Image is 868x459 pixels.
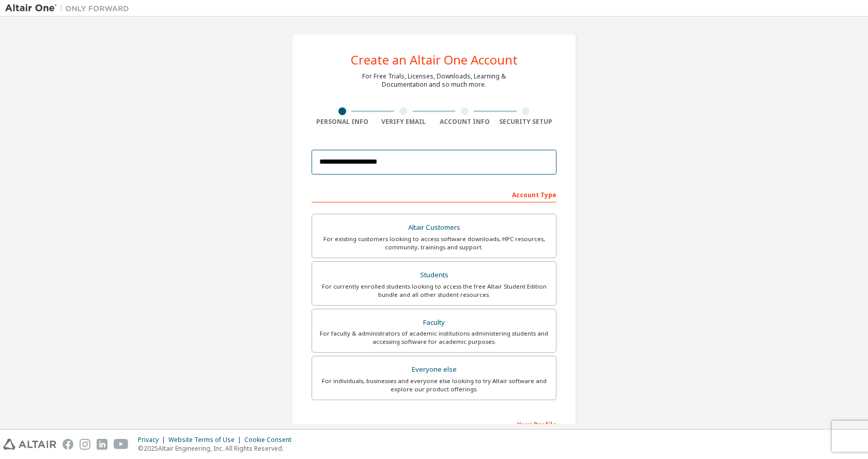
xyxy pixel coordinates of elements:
div: Create an Altair One Account [351,54,518,66]
img: Altair One [5,3,134,13]
div: Students [318,268,550,282]
div: Faculty [318,315,550,330]
div: Personal Info [312,118,373,126]
img: youtube.svg [114,439,129,450]
img: linkedin.svg [97,439,107,450]
img: altair_logo.svg [3,439,56,450]
div: Your Profile [312,416,556,432]
div: Verify Email [373,118,435,126]
div: Account Info [434,118,495,126]
img: instagram.svg [80,439,90,450]
div: For currently enrolled students looking to access the free Altair Student Edition bundle and all ... [318,282,550,299]
div: For Free Trials, Licenses, Downloads, Learning & Documentation and so much more. [362,72,506,89]
div: For individuals, businesses and everyone else looking to try Altair software and explore our prod... [318,377,550,393]
div: Altair Customers [318,220,550,235]
div: Everyone else [318,362,550,377]
div: For existing customers looking to access software downloads, HPC resources, community, trainings ... [318,235,550,251]
div: Cookie Consent [244,436,298,444]
div: Privacy [138,436,168,444]
img: facebook.svg [63,439,73,450]
div: For faculty & administrators of academic institutions administering students and accessing softwa... [318,329,550,346]
div: Account Type [312,186,556,202]
div: Website Terms of Use [168,436,244,444]
p: © 2025 Altair Engineering, Inc. All Rights Reserved. [138,444,298,453]
div: Security Setup [495,118,557,126]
